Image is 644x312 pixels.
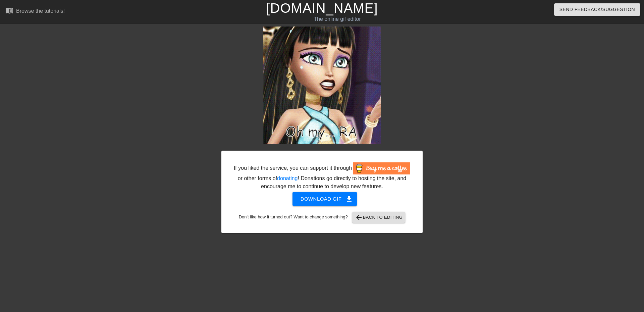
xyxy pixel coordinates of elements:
div: Browse the tutorials! [16,8,65,14]
a: [DOMAIN_NAME] [266,1,378,15]
span: Back to Editing [355,213,403,221]
span: arrow_back [355,213,363,221]
span: menu_book [5,6,13,14]
div: The online gif editor [218,15,457,23]
div: Don't like how it turned out? Want to change something? [232,212,412,223]
span: get_app [345,195,353,203]
a: Download gif [287,196,357,201]
a: donating [277,175,298,181]
button: Back to Editing [352,212,406,223]
button: Download gif [292,192,357,206]
a: Browse the tutorials! [5,6,65,17]
div: If you liked the service, you can support it through or other forms of ! Donations go directly to... [233,162,411,191]
img: Buy Me A Coffee [353,162,410,174]
span: Download gif [301,195,349,203]
span: Send Feedback/Suggestion [559,5,635,14]
button: Send Feedback/Suggestion [554,3,640,16]
img: ehcVcpTB.gif [263,27,381,144]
